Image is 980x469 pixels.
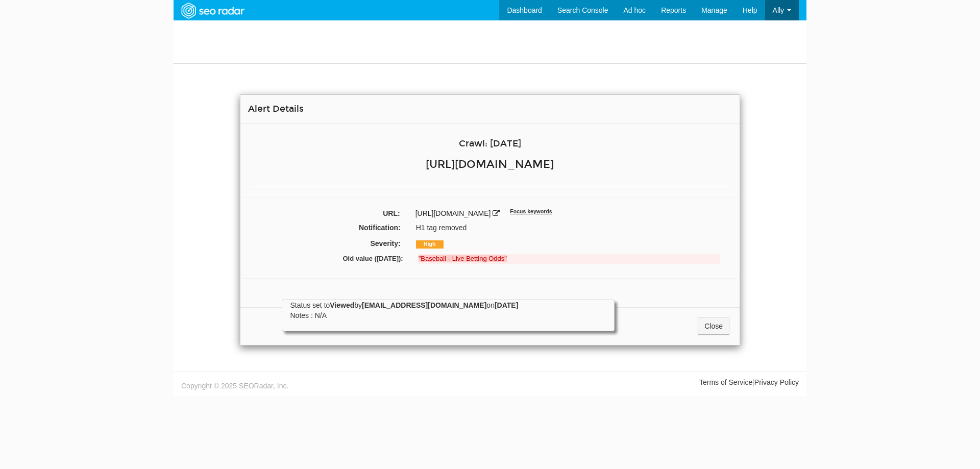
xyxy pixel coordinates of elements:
label: Old value ([DATE]): [252,254,411,264]
sup: Focus keywords [510,208,552,214]
a: Crawl: [DATE] [459,138,521,149]
div: H1 tag removed [408,223,736,233]
strong: [EMAIL_ADDRESS][DOMAIN_NAME] [362,301,486,309]
span: Manage [701,6,727,14]
strong: [DATE] [495,301,518,309]
h4: Alert Details [248,103,732,115]
div: Status set to by on Notes : N/A [290,300,606,320]
img: SEORadar [177,2,248,20]
label: URL: [243,208,408,218]
strong: "Baseball - Live Betting Odds" [419,255,507,262]
strong: Viewed [330,301,354,309]
a: Close [698,317,729,335]
span: Ad hoc [624,6,646,14]
div: Copyright © 2025 SEORadar, Inc. [174,377,490,391]
a: Privacy Policy [754,378,799,386]
div: | [490,377,806,387]
span: High [416,240,444,249]
label: Severity: [244,238,408,249]
a: [URL][DOMAIN_NAME] [426,158,554,171]
span: Help [743,6,757,14]
span: Search Console [557,6,608,14]
a: Terms of Service [699,378,752,386]
a: [URL][DOMAIN_NAME] [415,209,491,217]
span: Ally [773,6,785,14]
span: Reports [661,6,686,14]
label: Notification: [244,223,408,233]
